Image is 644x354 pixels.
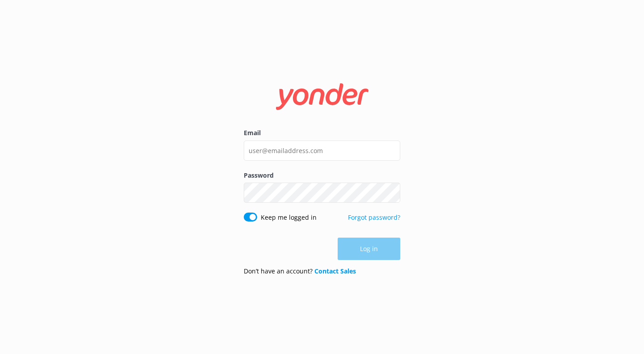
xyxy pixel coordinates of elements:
[244,171,400,180] label: Password
[382,184,400,202] button: Show password
[244,266,356,276] p: Don’t have an account?
[244,128,400,138] label: Email
[261,213,317,222] label: Keep me logged in
[348,213,400,222] a: Forgot password?
[314,267,356,275] a: Contact Sales
[244,141,400,161] input: user@emailaddress.com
